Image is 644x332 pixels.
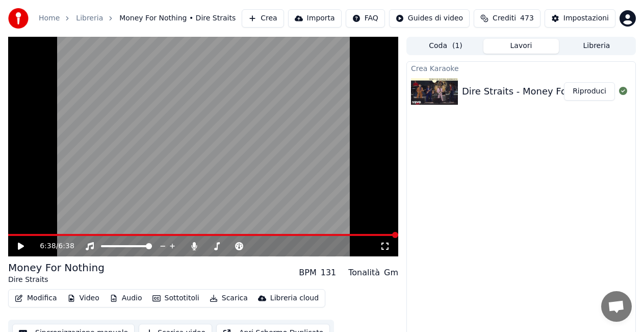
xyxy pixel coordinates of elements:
button: Impostazioni [545,9,615,28]
button: Coda [408,39,483,54]
div: 131 [321,267,337,279]
div: Tonalità [348,267,380,279]
span: 6:38 [40,241,56,251]
a: Libreria [76,13,103,23]
button: Crea [242,9,284,28]
div: BPM [299,267,316,279]
button: Libreria [559,39,634,54]
button: Scarica [205,291,252,305]
button: Audio [106,291,146,305]
nav: breadcrumb [39,13,236,23]
span: Crediti [493,13,516,23]
img: youka [8,8,29,29]
button: Crediti473 [474,9,540,28]
div: Dire Straits [8,275,105,285]
button: Video [63,291,104,305]
span: Money For Nothing • Dire Straits [119,13,236,23]
button: Sottotitoli [148,291,203,305]
button: FAQ [346,9,385,28]
button: Riproduci [564,82,615,101]
button: Importa [288,9,342,28]
div: Money For Nothing [8,260,105,275]
a: Home [39,13,60,23]
button: Lavori [483,39,559,54]
div: Dire Straits - Money For Nothing [462,84,609,99]
button: Guides di video [389,9,470,28]
div: / [40,241,64,251]
div: Gm [384,267,398,279]
div: Libreria cloud [270,293,319,303]
span: 6:38 [58,241,74,251]
span: ( 1 ) [452,41,462,51]
div: Impostazioni [563,13,609,23]
button: Modifica [11,291,61,305]
div: Crea Karaoke [407,62,635,74]
span: 473 [520,13,534,23]
div: Aprire la chat [601,291,632,322]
